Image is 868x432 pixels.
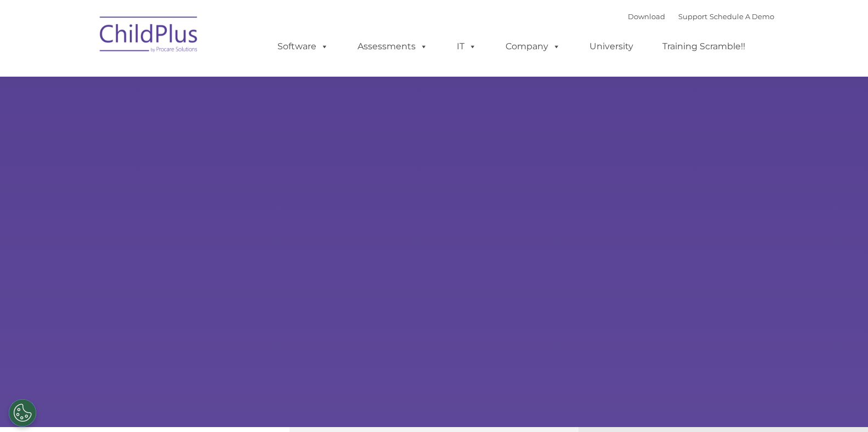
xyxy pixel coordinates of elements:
font: | [628,12,774,21]
a: University [578,36,644,57]
a: Training Scramble!! [651,36,756,57]
a: Company [495,36,571,57]
a: Schedule A Demo [710,12,774,21]
a: Support [678,12,707,21]
button: Cookies Settings [9,399,36,427]
a: Software [266,36,339,57]
a: Download [628,12,665,21]
a: IT [446,36,487,57]
img: ChildPlus by Procare Solutions [94,9,204,64]
a: Assessments [347,36,439,57]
